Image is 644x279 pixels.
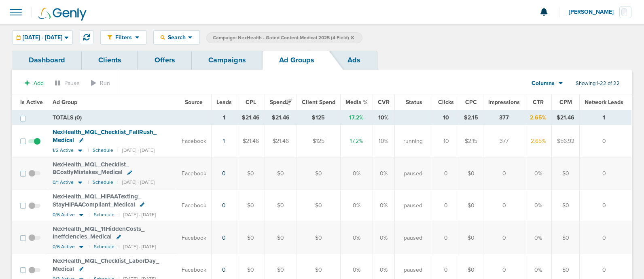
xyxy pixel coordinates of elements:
span: Ad Group [53,99,77,106]
td: $0 [265,190,297,221]
td: 0% [340,190,373,221]
small: | [DATE] - [DATE] [119,244,156,250]
td: $21.46 [237,125,265,158]
a: 1 [223,138,225,145]
span: NexHealth_ MQL_ Checklist_ LaborDay_ Medical [53,257,159,273]
td: $125 [297,111,340,125]
td: 17.2% [340,125,373,158]
td: $2.15 [459,111,483,125]
td: 0% [525,222,552,254]
td: 10 [433,111,459,125]
td: $125 [297,125,340,158]
td: $0 [265,222,297,254]
td: 0% [373,222,394,254]
td: $0 [459,222,483,254]
td: 0 [580,190,632,221]
span: [PERSON_NAME] [569,9,619,15]
span: Search [165,34,188,41]
td: 0 [580,158,632,190]
span: Clicks [438,99,454,106]
a: Ad Groups [263,51,331,70]
td: $0 [297,222,340,254]
span: Status [406,99,422,106]
span: running [403,137,423,145]
td: 2.65% [525,125,552,158]
td: $0 [237,222,265,254]
td: 10% [373,125,394,158]
td: 10% [373,111,394,125]
td: 1 [580,111,632,125]
span: Spend [270,99,292,106]
small: | [DATE] - [DATE] [119,212,156,218]
a: Offers [138,51,192,70]
td: $21.46 [265,111,297,125]
td: 377 [483,125,525,158]
small: | [DATE] - [DATE] [117,147,155,153]
td: $0 [552,222,580,254]
td: 0 [580,125,632,158]
a: Dashboard [12,51,82,70]
td: 0 [433,190,459,221]
td: $2.15 [459,125,483,158]
small: | [DATE] - [DATE] [117,179,155,185]
td: $0 [237,158,265,190]
td: $0 [265,158,297,190]
span: NexHealth_ MQL_ HIPAATexting_ StayHIPAACompliant_ Medical [53,193,141,208]
td: $0 [297,190,340,221]
span: 0/6 Active [53,212,75,218]
span: CPL [246,99,256,106]
td: 1 [211,111,237,125]
td: $56.92 [552,125,580,158]
td: $0 [459,158,483,190]
td: 0 [433,158,459,190]
img: Genly [38,8,87,21]
span: Leads [216,99,232,106]
span: NexHealth_ MQL_ Checklist_ 8CostlyMistakes_ Medical [53,161,129,176]
td: $21.46 [552,111,580,125]
td: 0 [483,158,525,190]
td: Facebook [177,158,212,190]
td: 0% [340,158,373,190]
a: 0 [222,202,226,209]
td: 0 [433,222,459,254]
td: 0% [373,158,394,190]
td: $0 [237,190,265,221]
span: 1/2 Active [53,147,74,153]
span: paused [404,266,422,274]
td: Facebook [177,190,212,221]
span: Source [185,99,203,106]
span: Campaign: NexHealth - Gated Content Medical 2025 (4 Field) [213,34,354,41]
a: 0 [222,234,226,241]
td: $0 [459,190,483,221]
td: $0 [552,158,580,190]
span: [DATE] - [DATE] [23,35,62,40]
span: 0/1 Active [53,179,74,185]
td: $0 [297,158,340,190]
span: Showing 1-22 of 22 [576,80,620,87]
td: $0 [552,190,580,221]
small: | [89,212,90,218]
small: Schedule [93,179,113,185]
span: NexHealth_ MQL_ Checklist_ FallRush_ Medical [53,128,157,144]
span: Media % [345,99,368,106]
td: 377 [483,111,525,125]
span: 0/6 Active [53,244,75,250]
a: Campaigns [192,51,263,70]
span: Filters [112,34,135,41]
td: 0% [525,190,552,221]
td: TOTALS (0) [48,111,211,125]
span: paused [404,202,422,210]
small: Schedule [93,147,113,153]
span: CTR [533,99,544,106]
td: 0% [525,158,552,190]
td: 0 [580,222,632,254]
td: 0% [340,222,373,254]
span: Network Leads [585,99,623,106]
span: CPC [465,99,477,106]
span: Add [34,80,44,87]
small: | [89,244,90,250]
span: Impressions [488,99,520,106]
small: Schedule [94,244,114,250]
